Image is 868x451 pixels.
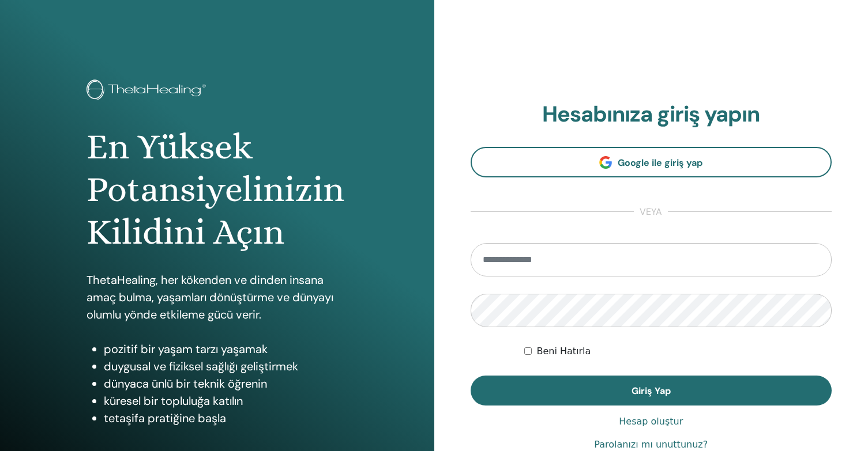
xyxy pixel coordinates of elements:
[104,392,347,410] li: küresel bir topluluğa katılın
[634,205,668,219] span: veya
[104,375,347,392] li: dünyaca ünlü bir teknik öğrenin
[104,410,347,427] li: tetaşifa pratiğine başla
[619,415,683,429] a: Hesap oluştur
[471,101,832,128] h2: Hesabınıza giriş yapın
[87,126,347,254] h1: En Yüksek Potansiyelinizin Kilidini Açın
[536,344,591,358] label: Beni Hatırla
[87,271,347,323] p: ThetaHealing, her kökenden ve dinden insana amaç bulma, yaşamları dönüştürme ve dünyayı olumlu yö...
[618,157,702,169] span: Google ile giriş yap
[104,340,347,358] li: pozitif bir yaşam tarzı yaşamak
[524,344,832,358] div: Keep me authenticated indefinitely or until I manually logout
[471,376,832,405] button: Giriş Yap
[471,147,832,177] a: Google ile giriş yap
[632,385,671,397] span: Giriş Yap
[104,358,347,375] li: duygusal ve fiziksel sağlığı geliştirmek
